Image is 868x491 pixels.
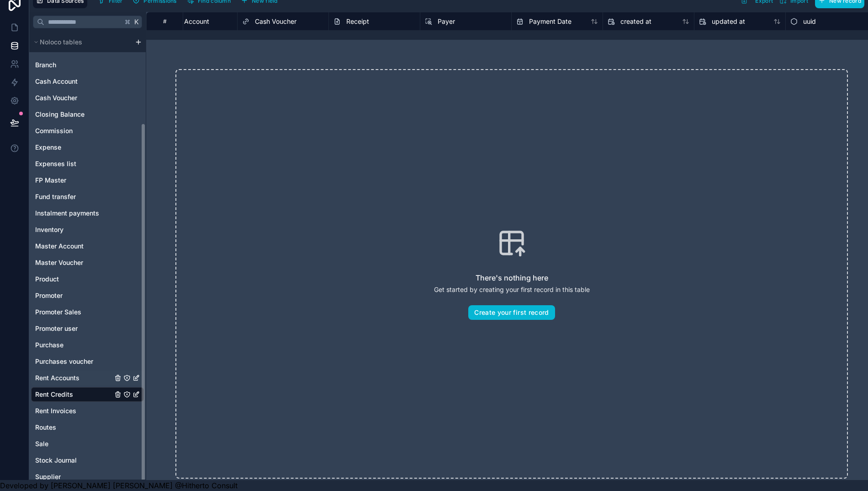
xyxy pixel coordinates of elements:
[803,17,816,26] span: uuid
[712,17,745,26] span: updated at
[153,18,176,25] div: #
[164,17,209,26] span: Rental Account
[438,17,455,26] span: Payer
[468,305,555,320] button: Create your first record
[255,17,296,26] span: Cash Voucher
[620,17,651,26] span: created at
[476,272,548,283] h2: There's nothing here
[434,285,590,294] p: Get started by creating your first record in this table
[529,17,572,26] span: Payment Date
[133,19,140,25] span: K
[346,17,369,26] span: Receipt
